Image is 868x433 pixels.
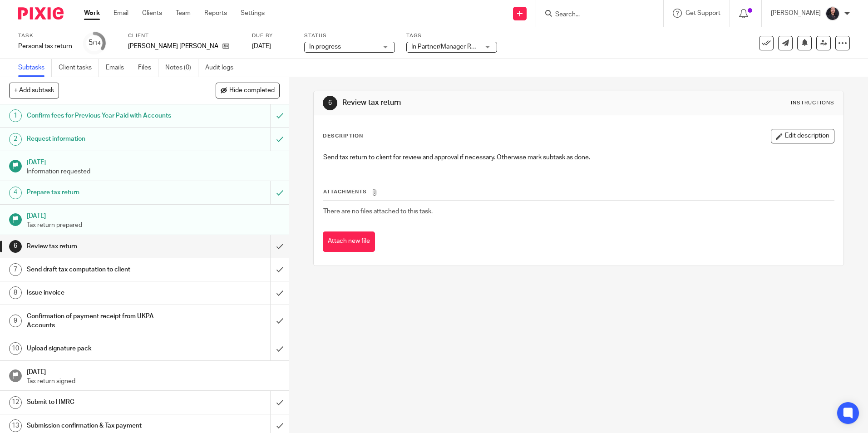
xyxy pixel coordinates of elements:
a: Reports [204,9,227,18]
small: /14 [93,41,101,46]
h1: Issue invoice [27,286,183,300]
div: 2 [9,133,22,146]
div: 12 [9,396,22,409]
h1: Confirm fees for Previous Year Paid with Accounts [27,109,183,123]
a: Files [138,59,158,77]
div: 10 [9,342,22,355]
h1: Submission confirmation & Tax payment [27,419,183,433]
p: Send tax return to client for review and approval if necessary. Otherwise mark subtask as done. [323,153,833,162]
h1: Review tax return [27,240,183,253]
a: Settings [241,9,265,18]
h1: Send draft tax computation to client [27,263,183,276]
h1: [DATE] [27,209,280,221]
label: Task [18,32,72,39]
h1: Review tax return [342,98,598,108]
a: Audit logs [205,59,240,77]
span: There are no files attached to this task. [323,208,433,215]
img: Pixie [18,7,64,20]
div: 5 [89,38,101,48]
a: Clients [142,9,162,18]
div: Instructions [791,99,834,107]
input: Search [554,11,636,19]
span: Attachments [323,189,367,194]
span: Hide completed [229,87,275,94]
div: 7 [9,263,22,276]
h1: [DATE] [27,365,280,377]
button: Hide completed [216,83,280,98]
label: Due by [252,32,293,39]
p: Description [323,133,363,140]
a: Work [84,9,100,18]
label: Status [304,32,395,39]
div: 9 [9,315,22,327]
p: [PERSON_NAME] [PERSON_NAME] [128,42,218,51]
a: Subtasks [18,59,52,77]
div: 1 [9,109,22,122]
a: Team [176,9,191,18]
span: In Partner/Manager Review [411,44,488,50]
h1: [DATE] [27,156,280,167]
p: Information requested [27,167,280,176]
button: Attach new file [323,231,375,252]
p: Tax return prepared [27,221,280,230]
img: MicrosoftTeams-image.jfif [825,6,840,21]
label: Tags [406,32,497,39]
div: 8 [9,286,22,299]
p: Tax return signed [27,377,280,386]
h1: Submit to HMRC [27,395,183,409]
div: 13 [9,419,22,432]
a: Notes (0) [165,59,198,77]
a: Email [113,9,128,18]
label: Client [128,32,241,39]
p: [PERSON_NAME] [771,9,821,18]
div: 6 [9,240,22,253]
h1: Prepare tax return [27,186,183,199]
button: Edit description [771,129,834,143]
div: 6 [323,96,337,110]
div: Personal tax return [18,42,72,51]
h1: Upload signature pack [27,342,183,355]
a: Client tasks [59,59,99,77]
div: 4 [9,187,22,199]
button: + Add subtask [9,83,59,98]
span: Get Support [686,10,720,16]
span: In progress [309,44,341,50]
a: Emails [106,59,131,77]
h1: Confirmation of payment receipt from UKPA Accounts [27,310,183,333]
span: [DATE] [252,43,271,49]
h1: Request information [27,132,183,146]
